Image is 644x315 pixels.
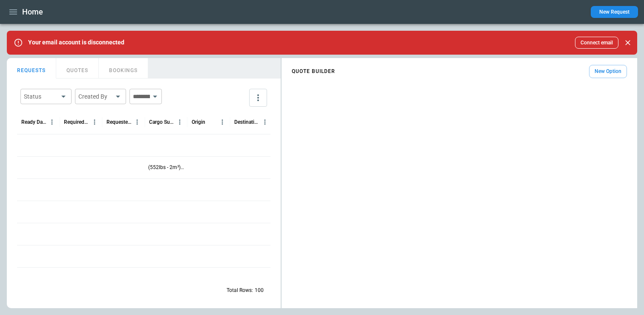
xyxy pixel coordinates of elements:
button: New Request [591,6,638,18]
h4: QUOTE BUILDER [292,70,335,73]
p: (552lbs - 2m³) Automotive [148,164,184,171]
p: Your email account is disconnected [28,39,124,46]
button: Requested Route column menu [132,117,143,128]
p: 100 [255,287,264,294]
button: BOOKINGS [99,58,148,79]
div: Ready Date & Time (UTC-05:00) [21,119,46,125]
p: Total Rows: [227,287,253,294]
div: scrollable content [282,61,637,82]
div: Cargo Summary [149,119,174,125]
button: New Option [589,65,627,78]
div: dismiss [622,33,634,52]
div: Destination [234,119,259,125]
button: Destination column menu [259,117,270,128]
div: Created By [78,92,112,101]
button: Close [622,37,634,49]
div: Origin [192,119,205,125]
button: QUOTES [56,58,99,79]
button: Cargo Summary column menu [174,117,185,128]
div: Status [24,92,58,101]
div: Requested Route [106,119,132,125]
h1: Home [22,7,43,17]
button: Connect email [575,37,618,49]
div: Required Date & Time (UTC-05:00) [64,119,89,125]
button: Required Date & Time (UTC-05:00) column menu [89,117,100,128]
button: more [249,89,267,107]
button: Origin column menu [217,117,228,128]
button: Ready Date & Time (UTC-05:00) column menu [46,117,57,128]
button: REQUESTS [7,58,56,79]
